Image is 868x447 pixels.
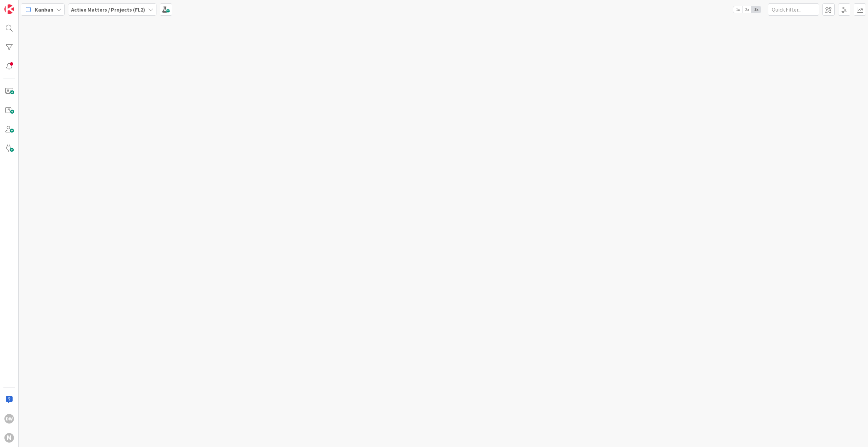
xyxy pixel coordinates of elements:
span: 3x [752,6,761,13]
div: M [4,433,14,443]
div: DW [4,414,14,424]
span: 2x [742,6,752,13]
img: Visit kanbanzone.com [4,4,14,14]
span: Kanban [35,5,53,14]
b: Active Matters / Projects (FL2) [71,6,145,13]
input: Quick Filter... [768,3,819,16]
span: 1x [733,6,742,13]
